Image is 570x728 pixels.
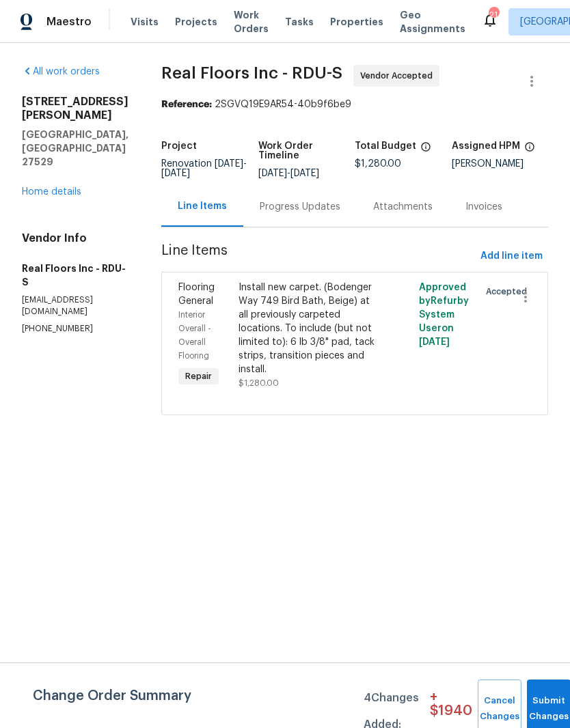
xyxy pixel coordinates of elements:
span: Geo Assignments [400,8,465,36]
a: All work orders [22,67,100,76]
span: [DATE] [258,169,287,178]
span: Accepted [486,285,532,298]
span: Real Floors Inc - RDU-S [161,65,342,81]
span: [DATE] [290,169,319,178]
span: $1,280.00 [239,379,279,387]
div: Progress Updates [260,200,340,214]
p: [EMAIL_ADDRESS][DOMAIN_NAME] [22,294,128,318]
b: Reference: [161,100,212,109]
h2: [STREET_ADDRESS][PERSON_NAME] [22,95,128,122]
div: 2SGVQ19E9AR54-40b9f6be9 [161,98,548,111]
span: Visits [131,15,159,29]
span: $1,280.00 [355,159,401,169]
span: Flooring General [178,283,215,306]
span: [DATE] [419,337,450,347]
span: Repair [180,369,217,383]
span: - [258,169,319,178]
div: Attachments [373,200,433,214]
span: Interior Overall - Overall Flooring [178,311,211,360]
span: [DATE] [161,169,190,178]
span: Approved by Refurby System User on [419,283,469,347]
div: Line Items [178,199,227,213]
span: Projects [175,15,217,29]
span: Add line item [480,248,543,265]
span: The hpm assigned to this work order. [524,141,535,159]
h5: Real Floors Inc - RDU-S [22,262,128,289]
span: Line Items [161,244,475,269]
h5: Total Budget [355,141,416,151]
h5: [GEOGRAPHIC_DATA], [GEOGRAPHIC_DATA] 27529 [22,128,128,169]
a: Home details [22,187,81,197]
span: Maestro [46,15,92,29]
span: [DATE] [215,159,243,169]
h5: Work Order Timeline [258,141,355,160]
h5: Project [161,141,197,151]
span: Renovation [161,159,247,178]
span: Properties [330,15,383,29]
span: Vendor Accepted [360,69,438,83]
button: Add line item [475,244,548,269]
p: [PHONE_NUMBER] [22,323,128,335]
span: Work Orders [234,8,269,36]
h5: Assigned HPM [452,141,520,151]
div: Install new carpet. (Bodenger Way 749 Bird Bath, Beige) at all previously carpeted locations. To ... [239,281,381,376]
div: [PERSON_NAME] [452,159,549,169]
span: Tasks [285,17,314,27]
span: - [161,159,247,178]
div: 21 [489,8,498,22]
h4: Vendor Info [22,232,128,245]
div: Invoices [465,200,502,214]
span: The total cost of line items that have been proposed by Opendoor. This sum includes line items th... [420,141,431,159]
